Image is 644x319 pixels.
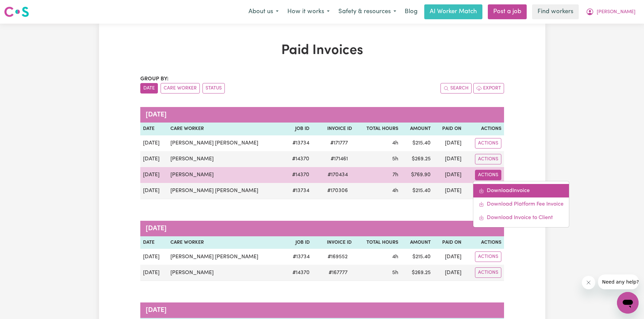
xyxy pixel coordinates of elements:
td: [DATE] [433,249,464,265]
td: [DATE] [140,151,168,167]
span: # 171461 [327,155,352,163]
th: Total Hours [355,123,401,135]
span: [PERSON_NAME] [597,8,636,16]
iframe: Button to launch messaging window [617,292,639,314]
span: # 171777 [326,139,352,147]
td: # 13734 [284,249,313,265]
button: How it works [283,5,334,19]
td: [PERSON_NAME] [PERSON_NAME] [168,249,284,265]
button: sort invoices by care worker [161,83,200,94]
td: $ 269.25 [401,151,433,167]
th: Actions [464,236,504,249]
td: [PERSON_NAME] [PERSON_NAME] [168,183,284,199]
th: Care Worker [168,123,284,135]
th: Paid On [433,236,464,249]
button: sort invoices by paid status [202,83,225,94]
button: Actions [475,138,501,149]
span: 7 hours [392,172,398,178]
td: [DATE] [433,135,464,151]
button: sort invoices by date [140,83,158,94]
a: Download invoice to CS #170434 [473,211,569,224]
td: [DATE] [140,167,168,183]
td: [DATE] [140,265,168,281]
span: 4 hours [392,140,398,146]
th: Amount [401,236,433,249]
td: [DATE] [433,167,464,183]
a: Download platform fee #170434 [473,197,569,211]
button: Safety & resources [334,5,401,19]
span: 4 hours [392,254,398,260]
th: Date [140,123,168,135]
span: 5 hours [392,156,398,162]
button: Search [440,83,472,94]
span: # 170306 [323,187,352,195]
button: Actions [475,154,501,164]
th: Total Hours [354,236,401,249]
a: Careseekers logo [4,4,29,20]
iframe: Close message [582,276,595,289]
th: Amount [401,123,433,135]
td: # 14370 [284,265,313,281]
td: [DATE] [433,183,464,199]
td: [DATE] [140,135,168,151]
th: Care Worker [168,236,284,249]
td: # 13734 [284,135,312,151]
th: Actions [464,123,504,135]
th: Paid On [433,123,464,135]
span: 5 hours [392,270,398,275]
th: Invoice ID [312,236,354,249]
span: Need any help? [4,5,41,10]
td: [PERSON_NAME] [168,151,284,167]
button: About us [244,5,283,19]
a: Blog [401,4,422,19]
a: AI Worker Match [424,4,482,19]
button: Actions [475,251,501,262]
a: Download invoice #170434 [473,184,569,197]
caption: [DATE] [140,302,504,318]
button: Actions [475,267,501,278]
iframe: Message from company [598,274,639,289]
td: $ 215.40 [401,135,433,151]
td: [DATE] [140,249,168,265]
span: # 167777 [325,269,352,277]
span: # 170434 [324,171,352,179]
span: # 169552 [324,253,352,261]
div: Actions [473,181,569,228]
button: Actions [475,170,501,180]
th: Job ID [284,123,312,135]
td: $ 215.40 [401,183,433,199]
button: Export [473,83,504,94]
a: Post a job [488,4,527,19]
td: [PERSON_NAME] [168,167,284,183]
td: # 13734 [284,183,312,199]
td: [PERSON_NAME] [168,265,284,281]
caption: [DATE] [140,107,504,123]
button: My Account [581,5,640,19]
th: Invoice ID [312,123,355,135]
td: $ 215.40 [401,249,433,265]
a: Find workers [532,4,579,19]
td: # 14370 [284,167,312,183]
caption: [DATE] [140,221,504,236]
img: Careseekers logo [4,6,29,18]
td: [DATE] [433,265,464,281]
td: [PERSON_NAME] [PERSON_NAME] [168,135,284,151]
td: [DATE] [140,183,168,199]
span: 4 hours [392,188,398,193]
td: # 14370 [284,151,312,167]
th: Date [140,236,168,249]
td: [DATE] [433,151,464,167]
h1: Paid Invoices [140,43,504,59]
th: Job ID [284,236,313,249]
span: Group by: [140,76,169,82]
td: $ 769.90 [401,167,433,183]
td: $ 269.25 [401,265,433,281]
